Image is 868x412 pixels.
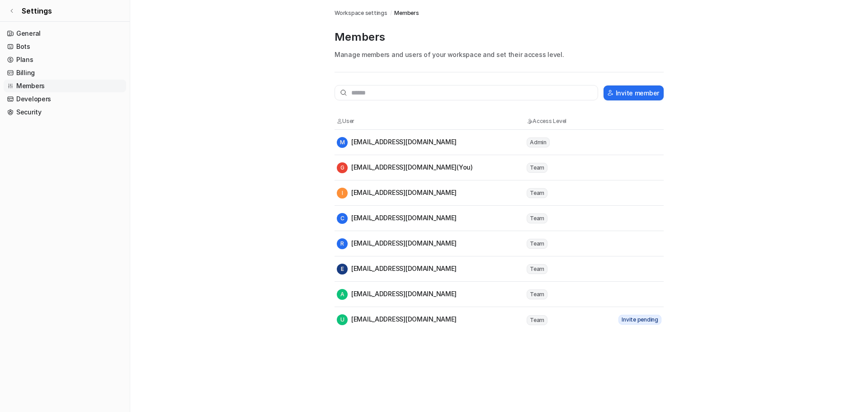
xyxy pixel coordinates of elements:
a: Plans [4,53,126,66]
a: Members [4,80,126,92]
a: Billing [4,66,126,79]
div: [EMAIL_ADDRESS][DOMAIN_NAME] [337,314,457,325]
div: [EMAIL_ADDRESS][DOMAIN_NAME] [337,213,457,224]
span: M [337,137,348,148]
span: Team [527,315,547,325]
span: C [337,213,348,224]
span: R [337,238,348,249]
a: Security [4,106,126,118]
img: User [337,118,342,124]
span: Team [527,264,547,274]
div: [EMAIL_ADDRESS][DOMAIN_NAME] (You) [337,162,473,173]
span: / [390,9,392,17]
span: Settings [22,5,52,16]
div: [EMAIL_ADDRESS][DOMAIN_NAME] [337,238,457,249]
span: E [337,264,348,275]
a: General [4,27,126,40]
a: Members [394,9,419,17]
span: I [337,188,348,199]
th: Access Level [526,117,608,126]
p: Manage members and users of your workspace and set their access level. [335,50,664,59]
div: [EMAIL_ADDRESS][DOMAIN_NAME] [337,188,457,199]
a: Developers [4,93,126,105]
span: Invite pending [618,315,661,325]
p: Members [335,30,664,44]
span: Team [527,239,547,249]
span: Team [527,188,547,198]
span: Team [527,213,547,223]
span: U [337,314,348,325]
span: Admin [527,137,550,147]
span: Team [527,289,547,299]
a: Workspace settings [335,9,387,17]
span: A [337,289,348,300]
a: Bots [4,40,126,53]
div: [EMAIL_ADDRESS][DOMAIN_NAME] [337,289,457,300]
th: User [336,117,526,126]
div: [EMAIL_ADDRESS][DOMAIN_NAME] [337,137,457,148]
span: Team [527,163,547,173]
span: G [337,162,348,173]
img: Access Level [527,118,533,124]
button: Invite member [604,85,664,100]
div: [EMAIL_ADDRESS][DOMAIN_NAME] [337,264,457,275]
